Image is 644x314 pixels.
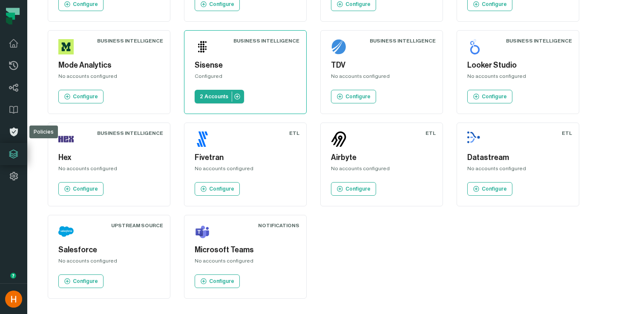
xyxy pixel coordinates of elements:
p: Configure [482,1,507,8]
div: Business Intelligence [97,37,163,44]
div: Configured [195,73,296,83]
p: Configure [73,93,98,100]
p: Configure [345,1,371,8]
div: No accounts configured [467,165,569,175]
h5: Looker Studio [467,60,569,71]
div: Tooltip anchor [9,272,17,280]
img: Hex [58,131,74,147]
div: Business Intelligence [233,37,299,44]
img: avatar of Hanna Serhiyenkov [5,291,22,308]
div: No accounts configured [331,165,432,175]
div: No accounts configured [467,73,569,83]
div: ETL [562,130,572,137]
div: No accounts configured [195,257,296,268]
div: Business Intelligence [506,37,572,44]
p: Configure [209,186,234,192]
h5: Salesforce [58,244,160,256]
div: Notifications [258,222,299,229]
img: TDV [331,39,346,54]
img: Looker Studio [467,39,483,54]
div: No accounts configured [58,165,160,175]
h5: TDV [331,60,432,71]
h5: Hex [58,152,160,163]
div: ETL [425,130,436,137]
h5: Fivetran [195,152,296,163]
p: Configure [209,278,234,285]
p: Configure [345,93,371,100]
a: Configure [58,90,103,103]
div: No accounts configured [58,257,160,268]
div: Business Intelligence [97,130,163,137]
p: Configure [73,186,98,192]
h5: Airbyte [331,152,432,163]
h5: Datastream [467,152,569,163]
img: Airbyte [331,131,346,147]
div: ETL [289,130,299,137]
p: Configure [73,1,98,8]
p: Configure [482,93,507,100]
img: Microsoft Teams [195,224,210,239]
h5: Microsoft Teams [195,244,296,256]
p: Configure [482,186,507,192]
a: Configure [331,90,376,103]
img: Mode Analytics [58,39,74,54]
a: Configure [467,90,512,103]
div: Policies [29,126,58,138]
a: Configure [58,274,103,288]
img: Sisense [195,39,210,54]
a: Configure [58,182,103,196]
a: 2 Accounts [195,90,244,103]
h5: Sisense [195,60,296,71]
img: Datastream [467,131,483,147]
p: Configure [209,1,234,8]
div: Business Intelligence [370,37,436,44]
img: Salesforce [58,224,74,239]
div: Upstream Source [111,222,163,229]
p: Configure [73,278,98,285]
div: No accounts configured [195,165,296,175]
div: No accounts configured [331,73,432,83]
p: 2 Accounts [200,93,228,100]
a: Configure [195,274,240,288]
h5: Mode Analytics [58,60,160,71]
p: Configure [345,186,371,192]
a: Configure [195,182,240,196]
img: Fivetran [195,131,210,147]
a: Configure [467,182,512,196]
div: No accounts configured [58,73,160,83]
a: Configure [331,182,376,196]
